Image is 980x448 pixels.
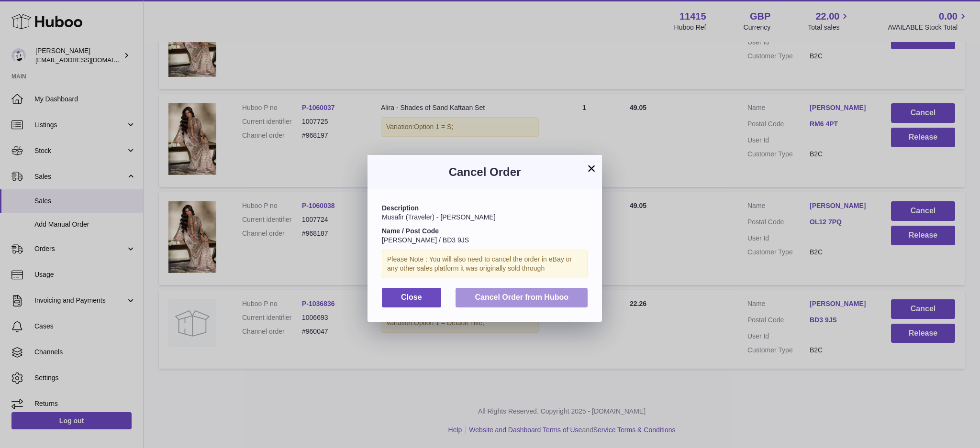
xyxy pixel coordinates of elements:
[382,288,441,307] button: Close
[401,293,422,301] span: Close
[475,293,568,301] span: Cancel Order from Huboo
[382,164,588,180] h3: Cancel Order
[382,236,469,244] span: [PERSON_NAME] / BD3 9JS
[382,213,496,221] span: Musafir (Traveler) - [PERSON_NAME]
[382,227,439,235] strong: Name / Post Code
[456,288,588,307] button: Cancel Order from Huboo
[382,250,588,278] div: Please Note : You will also need to cancel the order in eBay or any other sales platform it was o...
[586,163,597,174] button: ×
[382,204,419,212] strong: Description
